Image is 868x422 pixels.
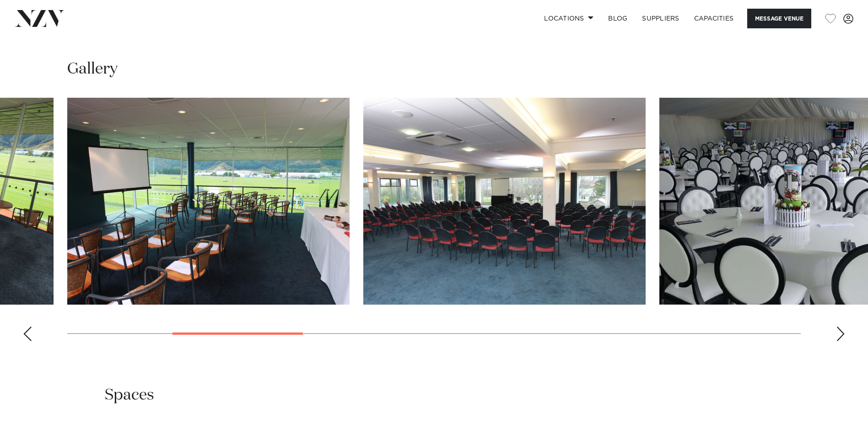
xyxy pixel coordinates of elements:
[105,385,154,406] h2: Spaces
[67,98,350,305] swiper-slide: 3 / 14
[537,9,601,28] a: Locations
[363,98,646,305] swiper-slide: 4 / 14
[747,9,811,28] button: Message Venue
[635,9,686,28] a: SUPPLIERS
[601,9,635,28] a: BLOG
[15,10,65,26] img: nzv-logo.png
[687,9,741,28] a: Capacities
[67,59,118,79] h2: Gallery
